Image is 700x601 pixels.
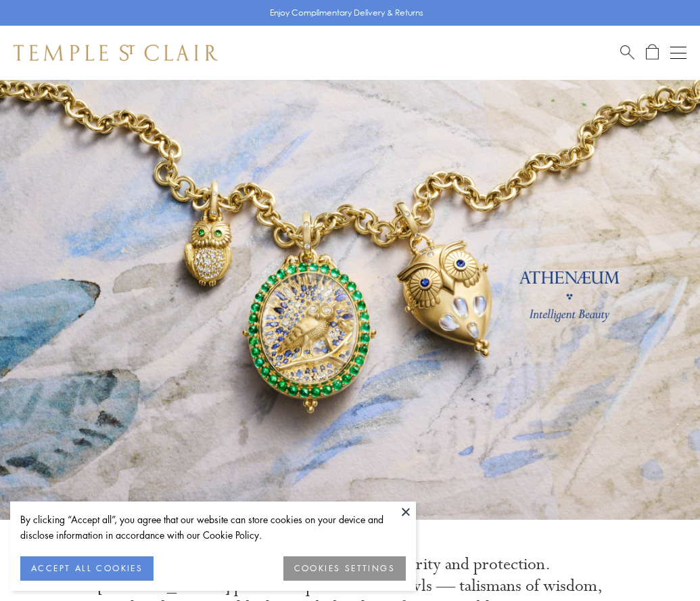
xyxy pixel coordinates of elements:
[670,45,686,61] button: Open navigation
[270,6,423,20] p: Enjoy Complimentary Delivery & Returns
[20,512,406,543] div: By clicking “Accept all”, you agree that our website can store cookies on your device and disclos...
[283,556,406,581] button: COOKIES SETTINGS
[14,45,218,61] img: Temple St. Clair
[620,44,634,61] a: Search
[20,556,154,581] button: ACCEPT ALL COOKIES
[646,44,659,61] a: Open Shopping Bag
